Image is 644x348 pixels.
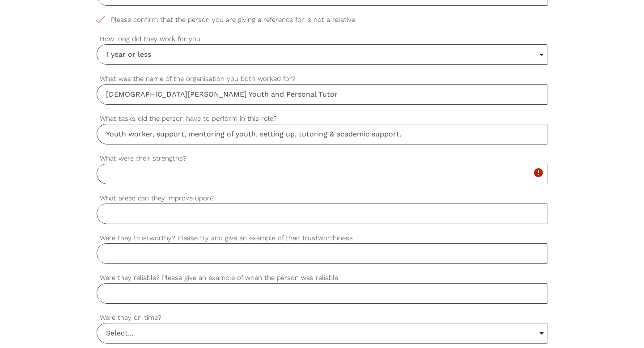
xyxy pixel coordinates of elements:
[97,34,547,44] label: How long did they work for you
[97,114,547,124] label: What tasks did the person have to perform in this role?
[97,15,372,25] span: Please confirm that the person you are giving a reference for is not a relative
[97,74,547,84] label: What was the name of the organisation you both worked for?
[97,313,547,323] label: Were they on time?
[97,273,547,283] label: Were they reliable? Please give an example of when the person was reliable.
[97,153,547,164] label: What were their strengths?
[97,233,547,243] label: Were they trustworthy? Please try and give an example of their trustworthiness
[533,167,544,178] i: error
[97,193,547,204] label: What areas can they improve upon?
